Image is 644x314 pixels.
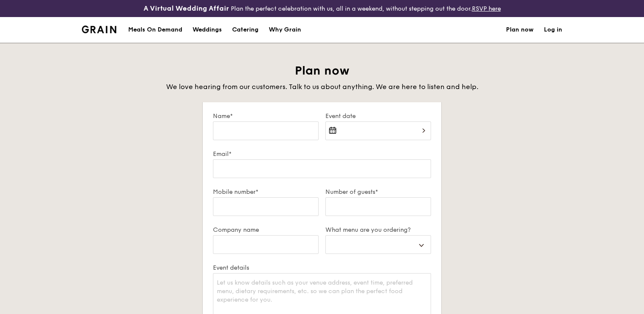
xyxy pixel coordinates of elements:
label: Mobile number* [213,188,319,196]
span: We love hearing from our customers. Talk to us about anything. We are here to listen and help. [166,83,478,91]
label: Email* [213,150,431,158]
span: Plan now [295,63,350,78]
div: Plan the perfect celebration with us, all in a weekend, without stepping out the door. [107,3,537,14]
a: Plan now [506,17,534,43]
a: Weddings [187,17,227,43]
h4: A Virtual Wedding Affair [144,3,229,14]
div: Meals On Demand [128,17,182,43]
a: Meals On Demand [123,17,187,43]
a: Why Grain [264,17,306,43]
a: RSVP here [472,5,501,12]
div: Catering [232,17,259,43]
label: Event details [213,264,431,271]
label: What menu are you ordering? [325,226,431,233]
a: Logotype [82,26,116,33]
a: Log in [544,17,562,43]
img: Grain [82,26,116,33]
label: Event date [325,112,431,120]
label: Number of guests* [325,188,431,196]
a: Catering [227,17,264,43]
label: Company name [213,226,319,233]
div: Weddings [193,17,222,43]
label: Name* [213,112,319,120]
div: Why Grain [269,17,301,43]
